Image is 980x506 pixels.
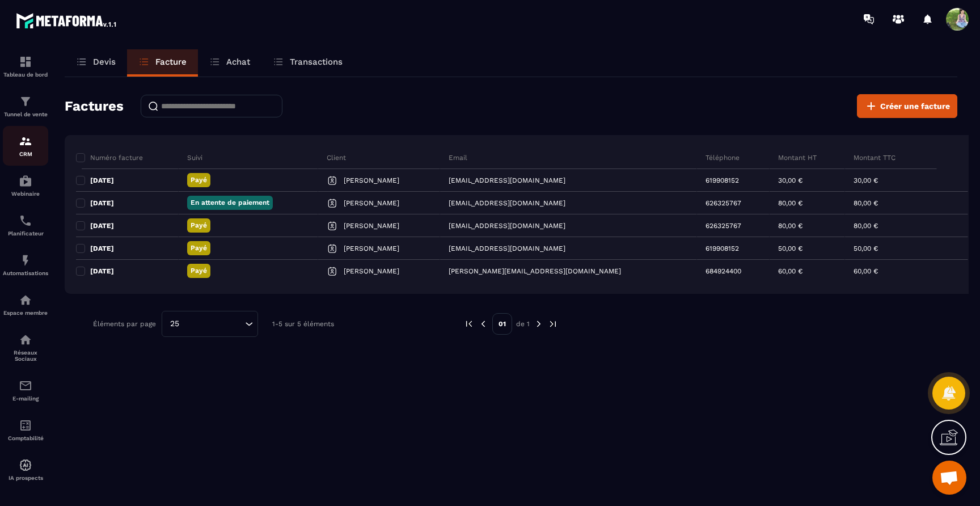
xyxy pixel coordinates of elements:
p: Planificateur [3,230,48,237]
p: E-mailing [3,395,48,402]
img: accountant [19,419,32,432]
img: scheduler [19,214,32,227]
p: Éléments par page [93,320,156,328]
a: Devis [65,49,127,77]
p: Réseaux Sociaux [3,349,48,362]
p: Payé [191,243,207,253]
p: Email [449,153,467,162]
a: emailemailE-mailing [3,370,48,410]
img: next [534,319,544,329]
p: Achat [226,57,250,67]
p: Automatisations [3,270,48,276]
img: formation [19,134,32,148]
a: schedulerschedulerPlanificateur [3,205,48,245]
button: Créer une facture [857,94,957,118]
a: Ouvrir le chat [932,461,966,495]
p: IA prospects [3,475,48,481]
a: automationsautomationsAutomatisations [3,245,48,285]
p: 01 [492,313,512,335]
a: formationformationCRM [3,126,48,166]
p: Client [327,153,346,162]
img: prev [464,319,474,329]
p: Tableau de bord [3,71,48,78]
p: [DATE] [90,199,114,208]
img: social-network [19,333,32,347]
a: automationsautomationsEspace membre [3,285,48,324]
a: [PERSON_NAME] [327,220,399,231]
p: 1-5 sur 5 éléments [272,320,334,328]
a: [PERSON_NAME] [327,197,399,209]
img: email [19,379,32,393]
p: Montant TTC [854,153,895,162]
p: Téléphone [706,153,740,162]
img: prev [478,319,488,329]
p: Comptabilité [3,435,48,441]
p: Payé [191,175,207,185]
h2: Factures [65,95,124,117]
img: formation [19,95,32,108]
p: Devis [93,57,116,67]
a: Facture [127,49,198,77]
p: En attente de paiement [191,198,269,208]
p: de 1 [516,319,530,328]
span: Créer une facture [880,100,950,112]
p: Numéro facture [90,153,143,162]
a: [PERSON_NAME] [327,175,399,186]
img: next [548,319,558,329]
span: 25 [166,318,183,330]
img: logo [16,10,118,31]
input: Search for option [183,318,242,330]
p: Transactions [290,57,343,67]
img: automations [19,458,32,472]
a: [PERSON_NAME] [327,243,399,254]
p: Espace membre [3,310,48,316]
p: Payé [191,266,207,276]
a: accountantaccountantComptabilité [3,410,48,450]
p: Webinaire [3,191,48,197]
a: [PERSON_NAME] [327,265,399,277]
p: Tunnel de vente [3,111,48,117]
p: Facture [155,57,187,67]
p: [DATE] [90,221,114,230]
p: [DATE] [90,244,114,253]
a: social-networksocial-networkRéseaux Sociaux [3,324,48,370]
p: [DATE] [90,176,114,185]
a: formationformationTableau de bord [3,47,48,86]
p: Payé [191,221,207,230]
p: Suivi [187,153,202,162]
div: Search for option [162,311,258,337]
p: CRM [3,151,48,157]
img: automations [19,293,32,307]
img: automations [19,254,32,267]
a: automationsautomationsWebinaire [3,166,48,205]
img: automations [19,174,32,188]
p: [DATE] [90,267,114,276]
img: formation [19,55,32,69]
a: formationformationTunnel de vente [3,86,48,126]
p: Montant HT [778,153,817,162]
